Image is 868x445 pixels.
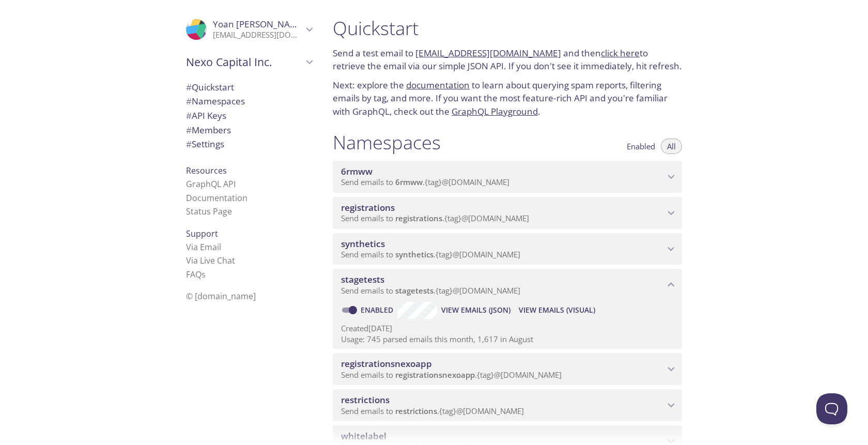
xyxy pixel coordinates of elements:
[395,249,433,259] span: synthetics
[333,161,682,193] div: 6rmww namespace
[333,389,682,421] div: restrictions namespace
[341,334,674,345] p: Usage: 745 parsed emails this month, 1,617 in August
[333,233,682,265] div: synthetics namespace
[178,109,320,123] div: API Keys
[437,302,515,318] button: View Emails (JSON)
[202,269,206,280] span: s
[333,47,682,73] p: Send a test email to and then to retrieve the email via our simple JSON API. If you don't see it ...
[333,269,682,301] div: stagetests namespace
[333,353,682,385] div: registrationsnexoapp namespace
[341,406,524,416] span: Send emails to . {tag} @[DOMAIN_NAME]
[395,406,437,416] span: restrictions
[186,95,245,107] span: Namespaces
[395,285,433,296] span: stagetests
[186,269,206,280] a: FAQ
[333,197,682,229] div: registrations namespace
[519,304,595,316] span: View Emails (Visual)
[515,302,599,318] button: View Emails (Visual)
[186,138,224,150] span: Settings
[359,305,397,315] a: Enabled
[395,370,475,380] span: registrationsnexoapp
[186,110,226,121] span: API Keys
[186,110,192,121] span: #
[178,49,320,75] div: Nexo Capital Inc.
[186,55,303,69] span: Nexo Capital Inc.
[178,12,320,47] div: Yoan Ivanov
[341,165,373,177] span: 6rmww
[395,177,423,187] span: 6rmww
[333,17,682,40] h1: Quickstart
[661,139,682,154] button: All
[333,79,682,118] p: Next: explore the to learn about querying spam reports, filtering emails by tag, and more. If you...
[341,213,529,223] span: Send emails to . {tag} @[DOMAIN_NAME]
[178,123,320,137] div: Members
[341,370,562,380] span: Send emails to . {tag} @[DOMAIN_NAME]
[341,249,520,259] span: Send emails to . {tag} @[DOMAIN_NAME]
[341,238,385,250] span: synthetics
[178,94,320,109] div: Namespaces
[441,304,510,316] span: View Emails (JSON)
[816,393,847,424] iframe: Help Scout Beacon - Open
[186,241,221,253] a: Via Email
[395,213,442,223] span: registrations
[186,81,234,93] span: Quickstart
[341,285,520,296] span: Send emails to . {tag} @[DOMAIN_NAME]
[186,124,192,136] span: #
[341,177,509,187] span: Send emails to . {tag} @[DOMAIN_NAME]
[186,95,192,107] span: #
[186,165,227,176] span: Resources
[601,47,640,59] a: click here
[186,255,235,266] a: Via Live Chat
[186,124,231,136] span: Members
[333,131,441,154] h1: Namespaces
[341,394,390,406] span: restrictions
[452,105,538,117] a: GraphQL Playground
[213,30,303,40] p: [EMAIL_ADDRESS][DOMAIN_NAME]
[213,18,306,30] span: Yoan [PERSON_NAME]
[178,137,320,151] div: Team Settings
[186,206,232,217] a: Status Page
[341,323,674,334] p: Created [DATE]
[178,80,320,95] div: Quickstart
[341,358,432,370] span: registrationsnexoapp
[186,138,192,150] span: #
[186,81,192,93] span: #
[415,47,561,59] a: [EMAIL_ADDRESS][DOMAIN_NAME]
[186,290,256,302] span: © [DOMAIN_NAME]
[621,139,661,154] button: Enabled
[406,79,470,91] a: documentation
[186,228,218,239] span: Support
[186,192,247,204] a: Documentation
[341,273,384,285] span: stagetests
[341,202,395,213] span: registrations
[186,178,236,190] a: GraphQL API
